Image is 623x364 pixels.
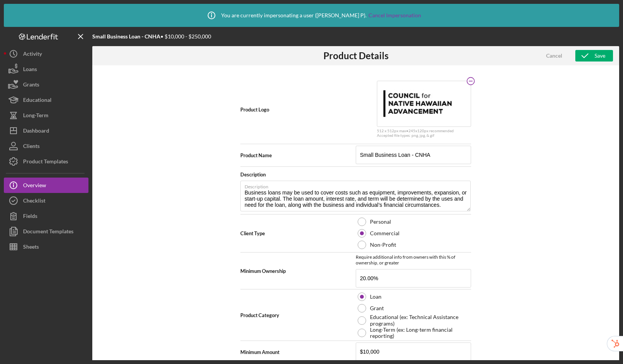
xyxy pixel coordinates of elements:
[370,305,384,311] label: Grant
[370,314,469,326] label: Educational (ex: Technical Assistance programs)
[4,108,88,123] button: Long-Term
[23,92,52,110] div: Educational
[240,230,356,236] span: Client Type
[370,327,469,339] label: Long-Term (ex: Long-term financial reporting)
[368,12,421,18] a: Cancel Impersonation
[23,77,39,94] div: Grants
[323,50,388,61] h3: Product Details
[4,46,88,61] button: Activity
[240,312,356,318] span: Product Category
[23,61,37,79] div: Loans
[240,171,266,178] span: Description
[575,50,613,61] button: Save
[370,242,396,248] label: Non-Profit
[92,33,160,40] b: Small Business Loan - CNHA
[240,349,356,355] span: Minimum Amount
[370,219,391,225] label: Personal
[535,50,573,61] button: Cancel
[23,138,40,156] div: Clients
[4,123,88,138] button: Dashboard
[240,106,356,113] span: Product Logo
[240,181,471,211] textarea: Business loans may be used to cover costs such as equipment, improvements, expansion, or start-up...
[245,181,471,189] label: Description
[370,294,381,300] label: Loan
[23,193,45,210] div: Checklist
[377,133,471,138] div: Accepted file types: png, jpg, & gif
[4,154,88,169] button: Product Templates
[4,178,88,193] button: Overview
[595,50,605,61] div: Save
[4,193,88,208] button: Checklist
[4,224,88,239] button: Document Templates
[23,46,42,63] div: Activity
[23,178,46,195] div: Overview
[23,154,68,171] div: Product Templates
[377,81,471,126] img: logo
[202,6,421,25] div: You are currently impersonating a user ( [PERSON_NAME] P ).
[4,92,88,108] button: Educational
[23,123,49,140] div: Dashboard
[92,33,211,40] div: • $10,000 - $250,000
[4,61,88,77] button: Loans
[377,129,471,133] div: 512 x 512px max • 245 x 120 px recommended
[546,50,562,61] div: Cancel
[4,138,88,154] button: Clients
[370,230,400,236] label: Commercial
[240,268,356,274] span: Minimum Ownership
[23,239,39,256] div: Sheets
[23,208,37,226] div: Fields
[23,224,73,241] div: Document Templates
[4,208,88,224] button: Fields
[4,239,88,254] button: Sheets
[4,77,88,92] button: Grants
[23,108,48,125] div: Long-Term
[356,254,471,266] div: Require additional info from owners with this % of ownership, or greater
[240,152,356,158] span: Product Name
